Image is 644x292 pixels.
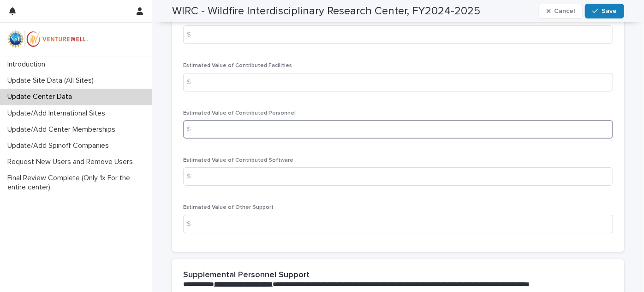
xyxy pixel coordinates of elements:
[172,5,480,18] h2: WIRC - Wildfire Interdisciplinary Research Center, FY2024-2025
[585,4,624,18] button: Save
[183,25,202,44] div: $
[4,125,123,134] p: Update/Add Center Memberships
[4,174,152,191] p: Final Review Complete (Only 1x For the entire center)
[4,60,53,69] p: Introduction
[602,8,617,14] span: Save
[183,63,292,68] span: Estimated Value of Contributed Facilities
[183,120,202,139] div: $
[183,205,274,210] span: Estimated Value of Other Support
[183,158,293,163] span: Estimated Value of Contributed Software
[555,8,575,14] span: Cancel
[4,109,113,118] p: Update/Add International Sites
[183,73,202,91] div: $
[183,215,202,233] div: $
[4,76,101,85] p: Update Site Data (All Sites)
[183,110,296,116] span: Estimated Value of Contributed Personnel
[4,92,79,101] p: Update Center Data
[183,270,310,280] h2: Supplemental Personnel Support
[4,158,140,166] p: Request New Users and Remove Users
[183,167,202,186] div: $
[539,4,583,18] button: Cancel
[7,30,89,49] img: mWhVGmOKROS2pZaMU8FQ
[4,141,116,150] p: Update/Add Spinoff Companies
